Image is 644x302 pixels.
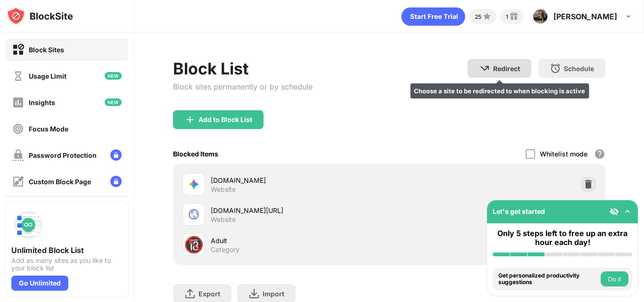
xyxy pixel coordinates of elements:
[11,245,123,255] div: Unlimited Block List
[211,236,389,245] div: Adult
[481,11,493,22] img: points-small.svg
[553,12,617,21] div: [PERSON_NAME]
[173,150,218,158] div: Blocked Items
[7,7,73,25] img: logo-blocksite.svg
[12,123,24,135] img: focus-off.svg
[110,149,122,161] img: lock-menu.svg
[493,207,545,215] div: Let's get started
[610,207,619,216] img: eye-not-visible.svg
[211,245,239,254] div: Category
[263,290,284,298] div: Import
[498,272,598,286] div: Get personalized productivity suggestions
[198,290,220,298] div: Export
[12,176,24,188] img: customize-block-page-off.svg
[29,125,68,133] div: Focus Mode
[211,205,389,215] div: [DOMAIN_NAME][URL]
[11,208,45,242] img: push-block-list.svg
[12,149,24,161] img: password-protection-off.svg
[211,185,236,194] div: Website
[508,11,520,22] img: reward-small.svg
[564,65,594,73] div: Schedule
[188,179,199,190] img: favicons
[105,98,122,106] img: new-icon.svg
[173,59,313,78] div: Block List
[475,13,481,20] div: 25
[533,9,548,24] img: ACg8ocJcHvpqGauaDv9-d_rC0rREfnAHK6xxuNijJzw30LUEMW0DSj2Z=s96-c
[211,215,236,224] div: Website
[11,257,123,272] div: Add as many sites as you like to your block list
[184,235,204,254] div: 🔞
[12,97,24,108] img: insights-off.svg
[506,13,508,20] div: 1
[29,98,55,106] div: Insights
[493,65,520,73] div: Redirect
[601,271,628,286] button: Do it
[29,46,64,54] div: Block Sites
[110,176,122,187] img: lock-menu.svg
[12,70,24,82] img: time-usage-off.svg
[211,175,389,185] div: [DOMAIN_NAME]
[29,178,91,186] div: Custom Block Page
[410,83,589,98] div: Choose a site to be redirected to when blocking is active
[198,116,252,123] div: Add to Block List
[105,72,122,80] img: new-icon.svg
[173,82,313,91] div: Block sites permanently or by schedule
[12,44,24,56] img: block-on.svg
[29,151,97,159] div: Password Protection
[540,150,587,158] div: Whitelist mode
[493,229,632,247] div: Only 5 steps left to free up an extra hour each day!
[29,72,66,80] div: Usage Limit
[188,209,199,220] img: favicons
[623,207,632,216] img: omni-setup-toggle.svg
[401,7,465,26] div: animation
[11,276,68,291] div: Go Unlimited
